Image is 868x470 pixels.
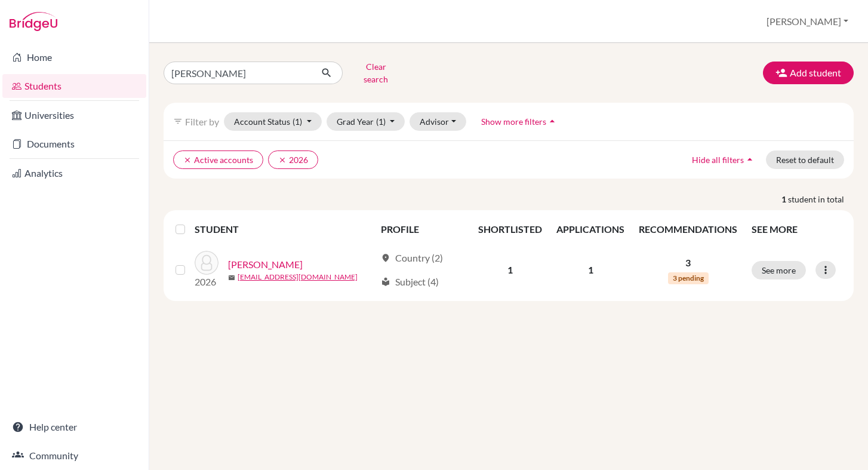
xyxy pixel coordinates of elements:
[228,257,303,272] a: [PERSON_NAME]
[173,150,263,169] button: clearActive accounts
[381,275,439,289] div: Subject (4)
[376,116,386,127] span: (1)
[195,275,218,289] p: 2026
[410,112,466,131] button: Advisor
[549,244,632,296] td: 1
[546,115,558,127] i: arrow_drop_up
[183,156,192,164] i: clear
[763,62,854,84] button: Add student
[185,116,219,127] span: Filter by
[374,215,471,244] th: PROFILE
[788,193,854,205] span: student in total
[381,277,390,287] span: local_library
[471,215,549,244] th: SHORTLISTED
[682,150,766,169] button: Hide all filtersarrow_drop_up
[471,244,549,296] td: 1
[639,256,737,270] p: 3
[2,161,146,185] a: Analytics
[224,112,322,131] button: Account Status(1)
[668,272,709,284] span: 3 pending
[228,274,235,281] span: mail
[381,253,390,263] span: location_on
[278,156,287,164] i: clear
[766,150,844,169] button: Reset to default
[471,112,568,131] button: Show more filtersarrow_drop_up
[744,215,849,244] th: SEE MORE
[744,153,756,165] i: arrow_drop_up
[2,45,146,69] a: Home
[238,272,358,282] a: [EMAIL_ADDRESS][DOMAIN_NAME]
[752,261,806,279] button: See more
[293,116,302,127] span: (1)
[2,444,146,468] a: Community
[164,62,312,84] input: Find student by name...
[632,215,744,244] th: RECOMMENDATIONS
[781,193,788,205] strong: 1
[2,415,146,439] a: Help center
[173,116,183,126] i: filter_list
[2,74,146,98] a: Students
[195,215,374,244] th: STUDENT
[481,116,546,127] span: Show more filters
[10,12,57,31] img: Bridge-U
[268,150,318,169] button: clear2026
[549,215,632,244] th: APPLICATIONS
[327,112,405,131] button: Grad Year(1)
[2,103,146,127] a: Universities
[381,251,443,265] div: Country (2)
[343,57,409,88] button: Clear search
[195,251,218,275] img: Chen, Breno
[2,132,146,156] a: Documents
[761,10,854,33] button: [PERSON_NAME]
[692,155,744,165] span: Hide all filters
